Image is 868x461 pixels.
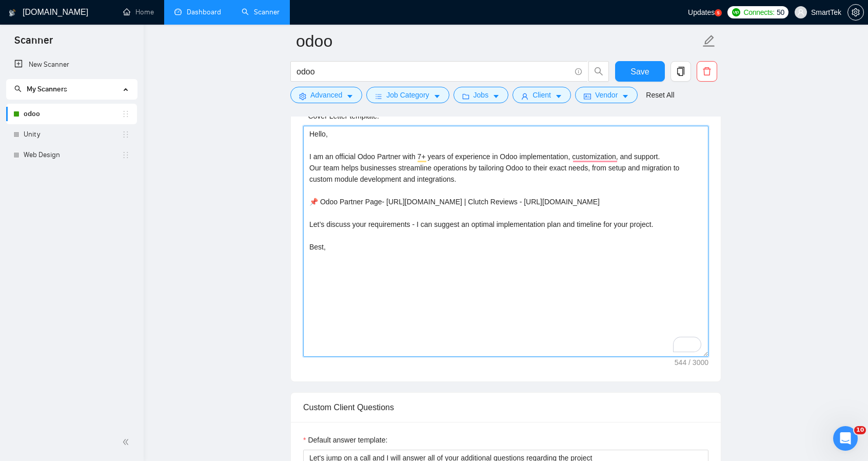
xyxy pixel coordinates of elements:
[310,89,342,101] span: Advanced
[717,11,720,15] text: 5
[697,67,717,76] span: delete
[9,5,16,21] img: logo
[14,54,129,75] a: New Scanner
[688,8,715,16] span: Updates
[532,89,551,101] span: Client
[453,87,509,103] button: folderJobscaret-down
[615,61,665,82] button: Save
[512,87,571,103] button: userClientcaret-down
[14,85,22,92] span: search
[122,437,132,447] span: double-left
[24,124,122,145] a: Unity
[24,104,122,124] a: odoo
[6,145,137,165] li: Web Design
[375,92,382,100] span: bars
[584,92,591,100] span: idcard
[630,65,649,78] span: Save
[854,426,866,434] span: 10
[732,8,740,16] img: upwork-logo.png
[589,67,608,76] span: search
[744,7,775,18] span: Connects:
[575,68,582,75] span: info-circle
[797,9,804,16] span: user
[6,124,137,145] li: Unity
[715,9,722,16] a: 5
[492,92,500,100] span: caret-down
[346,92,353,100] span: caret-down
[27,85,67,93] span: My Scanners
[670,61,691,82] button: copy
[521,92,528,100] span: user
[6,104,137,124] li: odoo
[290,87,362,103] button: settingAdvancedcaret-down
[366,87,449,103] button: barsJob Categorycaret-down
[474,89,489,101] span: Jobs
[622,92,629,100] span: caret-down
[122,151,130,159] span: holder
[588,61,609,82] button: search
[575,87,638,103] button: idcardVendorcaret-down
[174,8,221,16] a: dashboardDashboard
[462,92,469,100] span: folder
[24,145,122,165] a: Web Design
[123,8,154,16] a: homeHome
[299,92,306,100] span: setting
[14,85,67,93] span: My Scanners
[433,92,441,100] span: caret-down
[847,8,864,16] a: setting
[303,393,708,422] div: Custom Client Questions
[646,89,674,101] a: Reset All
[122,110,130,118] span: holder
[833,426,858,451] iframe: Intercom live chat
[122,130,130,139] span: holder
[303,126,708,357] textarea: To enrich screen reader interactions, please activate Accessibility in Grammarly extension settings
[697,61,717,82] button: delete
[555,92,562,100] span: caret-down
[303,434,387,446] label: Default answer template:
[702,34,716,48] span: edit
[242,8,280,16] a: searchScanner
[671,67,691,76] span: copy
[777,7,784,18] span: 50
[386,89,429,101] span: Job Category
[847,4,864,21] button: setting
[297,65,570,78] input: Search Freelance Jobs...
[6,33,61,54] span: Scanner
[6,54,137,75] li: New Scanner
[296,28,700,54] input: Scanner name...
[595,89,618,101] span: Vendor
